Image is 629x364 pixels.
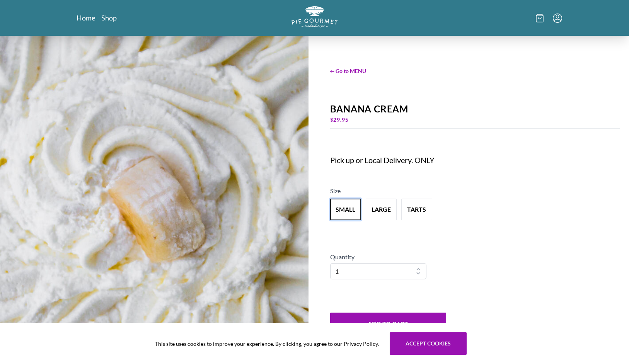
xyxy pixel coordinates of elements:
[291,6,338,30] a: Logo
[77,13,95,22] a: Home
[330,253,355,260] span: Quantity
[330,199,361,220] button: Variant Swatch
[330,104,620,114] div: Banana Cream
[101,13,117,22] a: Shop
[330,114,620,125] div: $ 29.95
[330,263,427,279] select: Quantity
[330,155,553,165] div: Pick up or Local Delivery. ONLY
[291,6,338,27] img: logo
[330,67,620,75] span: ← Go to MENU
[155,340,379,348] span: This site uses cookies to improve your experience. By clicking, you agree to our Privacy Policy.
[366,199,397,220] button: Variant Swatch
[330,187,341,194] span: Size
[330,313,446,335] button: Add to Cart
[401,199,432,220] button: Variant Swatch
[553,14,562,23] button: Menu
[390,332,467,355] button: Accept cookies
